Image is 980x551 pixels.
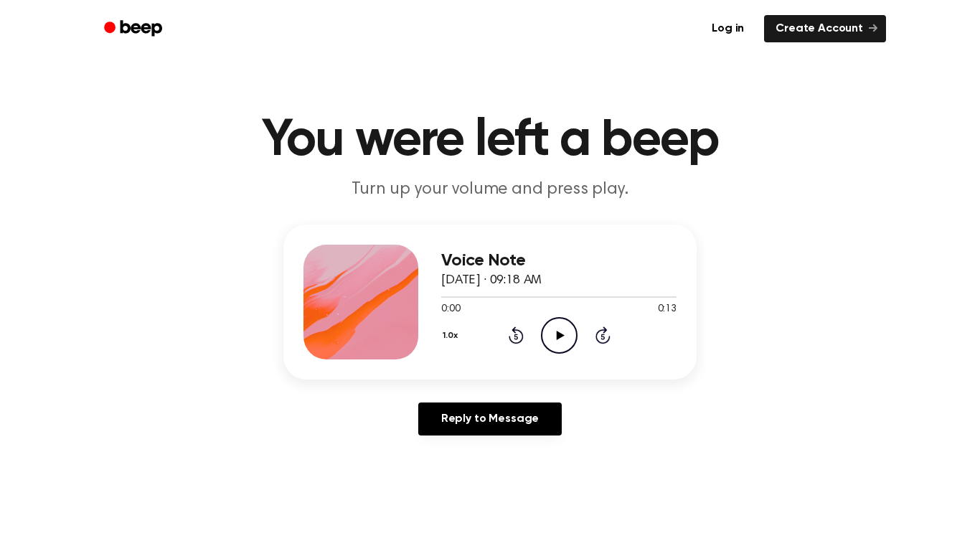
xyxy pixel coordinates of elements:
[215,178,765,202] p: Turn up your volume and press play.
[700,15,755,42] a: Log in
[658,302,677,317] span: 0:13
[94,15,175,43] a: Beep
[441,302,460,317] span: 0:00
[441,324,463,348] button: 1.0x
[123,115,857,166] h1: You were left a beep
[764,15,886,42] a: Create Account
[441,274,542,287] span: [DATE] · 09:18 AM
[441,251,677,270] h3: Voice Note
[418,402,562,435] a: Reply to Message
